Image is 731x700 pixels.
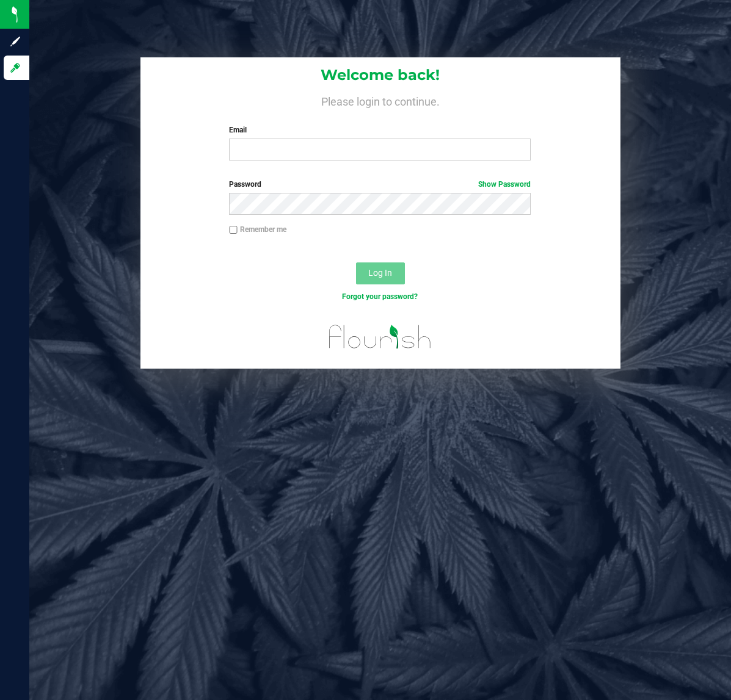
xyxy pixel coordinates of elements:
h4: Please login to continue. [140,93,620,107]
inline-svg: Log in [9,62,21,74]
img: flourish_logo.svg [320,315,440,359]
span: Password [229,180,261,189]
label: Email [229,124,531,135]
a: Show Password [478,180,531,189]
inline-svg: Sign up [9,35,21,48]
label: Remember me [229,224,286,235]
span: Log In [368,268,392,278]
input: Remember me [229,226,238,234]
button: Log In [356,262,405,284]
h1: Welcome back! [140,67,620,83]
a: Forgot your password? [342,292,418,301]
